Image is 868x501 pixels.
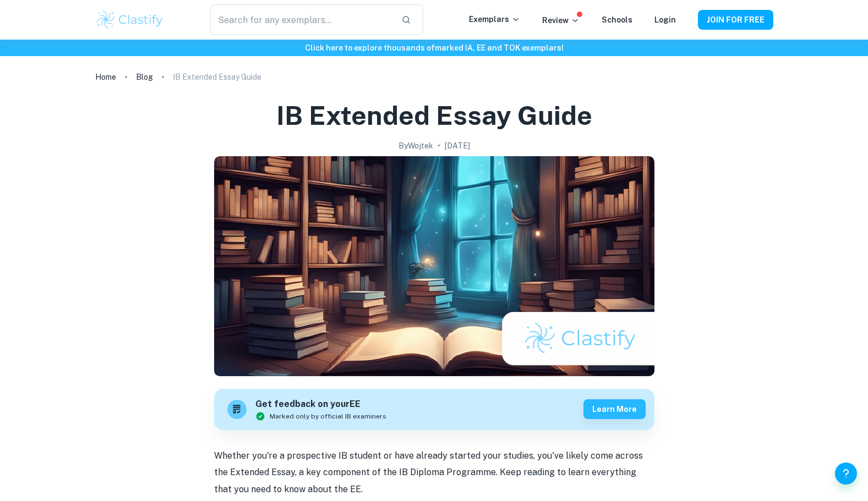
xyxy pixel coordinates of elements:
[398,140,433,152] h2: By Wojtek
[214,156,654,376] img: IB Extended Essay Guide cover image
[2,42,866,54] h6: Click here to explore thousands of marked IA, EE and TOK exemplars !
[214,448,654,498] p: Whether you're a prospective IB student or have already started your studies, you've likely come ...
[445,140,470,152] h2: [DATE]
[255,398,386,411] h6: Get feedback on your EE
[469,13,520,25] p: Exemplars
[95,9,165,31] img: Clastify logo
[542,14,580,26] p: Review
[136,69,153,85] a: Blog
[95,69,116,85] a: Home
[214,389,654,430] a: Get feedback on yourEEMarked only by official IB examinersLearn more
[583,399,646,419] button: Learn more
[602,15,632,24] a: Schools
[835,463,857,485] button: Help and Feedback
[276,98,592,133] h1: IB Extended Essay Guide
[698,10,773,30] button: JOIN FOR FREE
[270,411,386,421] span: Marked only by official IB examiners
[438,140,440,152] p: •
[210,4,392,35] input: Search for any exemplars...
[173,71,261,83] p: IB Extended Essay Guide
[654,15,676,24] a: Login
